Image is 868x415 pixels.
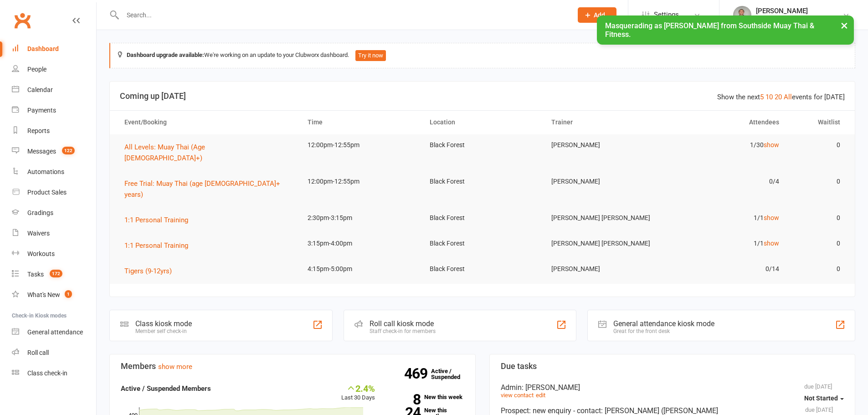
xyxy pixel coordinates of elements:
button: × [836,15,853,35]
input: Search... [120,9,566,21]
button: 1:1 Personal Training [124,215,195,225]
button: Free Trial: Muay Thai (age [DEMOGRAPHIC_DATA]+ years) [124,178,291,200]
td: [PERSON_NAME] [PERSON_NAME] [543,233,665,254]
a: Gradings [12,203,96,223]
td: 1/30 [665,134,787,156]
span: All Levels: Muay Thai (Age [DEMOGRAPHIC_DATA]+) [124,143,205,162]
a: Waivers [12,223,96,244]
a: Roll call [12,343,96,363]
div: [PERSON_NAME] [756,7,842,15]
th: Location [421,111,544,134]
div: Tasks [27,271,44,278]
th: Attendees [665,111,787,134]
td: Black Forest [421,258,544,280]
div: Automations [27,168,64,175]
div: Admin [501,383,844,392]
div: Product Sales [27,189,67,196]
div: Calendar [27,86,53,93]
img: thumb_image1524148262.png [733,6,751,24]
div: Reports [27,127,50,134]
div: People [27,66,46,73]
div: We're working on an update to your Clubworx dashboard. [109,43,855,68]
span: Add [594,11,605,19]
span: 1:1 Personal Training [124,216,188,224]
span: 1 [65,290,72,298]
div: General attendance [27,328,83,336]
h3: Due tasks [501,362,844,371]
td: 0 [787,171,848,192]
td: 3:15pm-4:00pm [299,233,421,254]
td: 1/1 [665,207,787,229]
div: General attendance kiosk mode [613,319,714,328]
span: 122 [62,147,75,154]
td: [PERSON_NAME] [PERSON_NAME] [543,207,665,229]
h3: Members [121,362,464,371]
td: 2:30pm-3:15pm [299,207,421,229]
div: Gradings [27,209,53,216]
strong: Dashboard upgrade available: [127,51,204,58]
div: Class check-in [27,369,67,377]
td: 0 [787,233,848,254]
a: Workouts [12,244,96,264]
th: Time [299,111,421,134]
strong: 8 [389,393,421,406]
a: 8New this week [389,394,464,400]
strong: Active / Suspended Members [121,384,211,393]
a: Messages 122 [12,141,96,162]
button: All Levels: Muay Thai (Age [DEMOGRAPHIC_DATA]+) [124,142,291,164]
a: All [784,93,792,101]
a: show [764,240,779,247]
a: Calendar [12,80,96,100]
td: [PERSON_NAME] [543,134,665,156]
strong: 469 [404,367,431,380]
th: Event/Booking [116,111,299,134]
a: People [12,59,96,80]
td: [PERSON_NAME] [543,258,665,280]
a: Reports [12,121,96,141]
a: Clubworx [11,9,34,32]
span: : [PERSON_NAME] ([PERSON_NAME] [601,406,718,415]
a: Payments [12,100,96,121]
td: 0 [787,258,848,280]
div: Roll call kiosk mode [370,319,436,328]
div: Class kiosk mode [135,319,192,328]
span: 172 [50,270,62,277]
a: show [764,214,779,221]
div: Member self check-in [135,328,192,334]
th: Waitlist [787,111,848,134]
a: 20 [775,93,782,101]
span: : [PERSON_NAME] [522,383,580,392]
div: Show the next events for [DATE] [717,92,845,102]
span: Masquerading as [PERSON_NAME] from Southside Muay Thai & Fitness. [605,21,814,39]
a: edit [536,392,545,399]
a: show more [158,363,192,371]
div: Waivers [27,230,50,237]
div: What's New [27,291,60,298]
td: 12:00pm-12:55pm [299,134,421,156]
button: Add [578,7,616,23]
td: 0/4 [665,171,787,192]
div: Workouts [27,250,55,257]
td: [PERSON_NAME] [543,171,665,192]
button: Tigers (9-12yrs) [124,266,178,277]
td: 0/14 [665,258,787,280]
a: Automations [12,162,96,182]
td: 0 [787,134,848,156]
a: 10 [765,93,773,101]
div: Prospect: new enquiry - contact [501,406,844,415]
span: Not Started [804,395,838,402]
a: show [764,141,779,149]
td: Black Forest [421,171,544,192]
td: 1/1 [665,233,787,254]
a: view contact [501,392,534,399]
span: Free Trial: Muay Thai (age [DEMOGRAPHIC_DATA]+ years) [124,179,280,199]
td: Black Forest [421,233,544,254]
td: 12:00pm-12:55pm [299,171,421,192]
a: Dashboard [12,39,96,59]
button: 1:1 Personal Training [124,240,195,251]
button: Try it now [355,50,386,61]
div: Messages [27,148,56,155]
a: Product Sales [12,182,96,203]
div: Last 30 Days [341,383,375,403]
td: 0 [787,207,848,229]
